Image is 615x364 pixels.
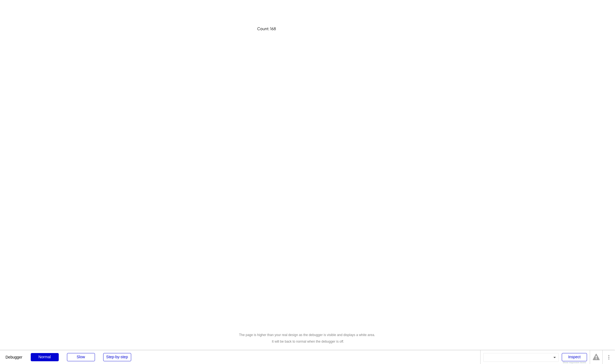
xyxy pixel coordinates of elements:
div: Slow [67,353,95,361]
div: Debugger [5,350,23,359]
div: Count: 168 [257,26,285,32]
div: Normal [31,353,59,361]
div: Inspect [562,353,587,361]
div: Step-by-step [103,353,131,361]
div: The page is higher than your real design as the debugger is visible and displays a white area. It... [159,332,456,345]
div: Show responsive boxes [562,362,587,364]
